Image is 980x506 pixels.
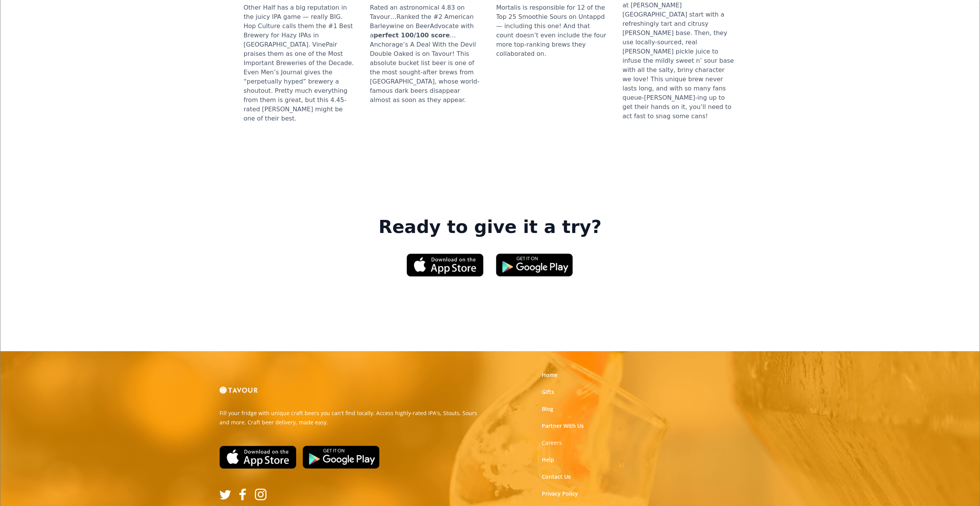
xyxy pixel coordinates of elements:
[542,422,584,430] a: Partner With Us
[542,490,578,498] a: Privacy Policy
[542,405,553,413] a: Blog
[542,371,558,379] a: Home
[219,409,484,427] p: Fill your fridge with unique craft beers you can't find locally. Access highly-rated IPA's, Stout...
[542,473,571,481] a: Contact Us
[542,388,554,396] a: Gifts
[542,456,554,464] a: Help
[379,216,601,238] strong: Ready to give it a try?
[542,439,562,446] strong: Careers
[542,439,562,447] a: Careers
[374,32,450,39] strong: perfect 100/100 score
